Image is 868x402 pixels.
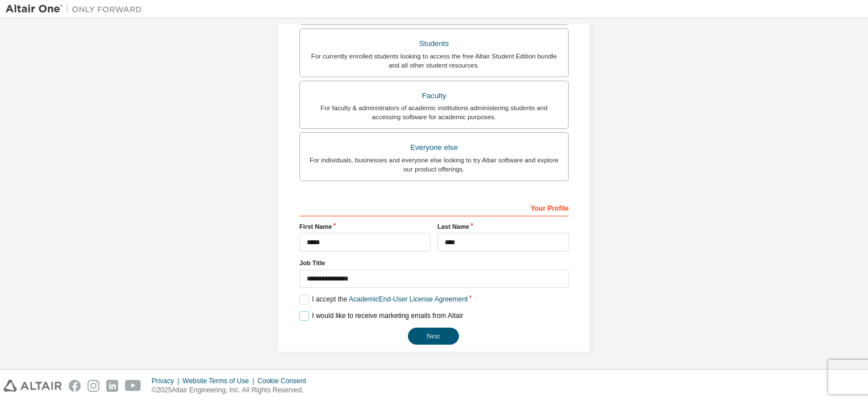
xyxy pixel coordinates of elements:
[307,36,561,52] div: Students
[307,88,561,104] div: Faculty
[307,103,561,122] div: For faculty & administrators of academic institutions administering students and accessing softwa...
[307,52,561,70] div: For currently enrolled students looking to access the free Altair Student Edition bundle and all ...
[182,376,257,386] div: Website Terms of Use
[87,380,99,392] img: instagram.svg
[257,376,312,386] div: Cookie Consent
[152,386,313,395] p: © 2025 Altair Engineering, Inc. All Rights Reserved.
[299,258,569,267] label: Job Title
[6,3,148,15] img: Altair One
[125,380,141,392] img: youtube.svg
[307,140,561,156] div: Everyone else
[299,295,468,304] label: I accept the
[349,295,468,303] a: Academic End-User License Agreement
[299,198,569,216] div: Your Profile
[299,222,431,231] label: First Name
[437,222,569,231] label: Last Name
[307,156,561,174] div: For individuals, businesses and everyone else looking to try Altair software and explore our prod...
[106,380,118,392] img: linkedin.svg
[152,376,182,386] div: Privacy
[408,328,459,345] button: Next
[299,311,463,321] label: I would like to receive marketing emails from Altair
[69,380,81,392] img: facebook.svg
[3,380,62,392] img: altair_logo.svg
